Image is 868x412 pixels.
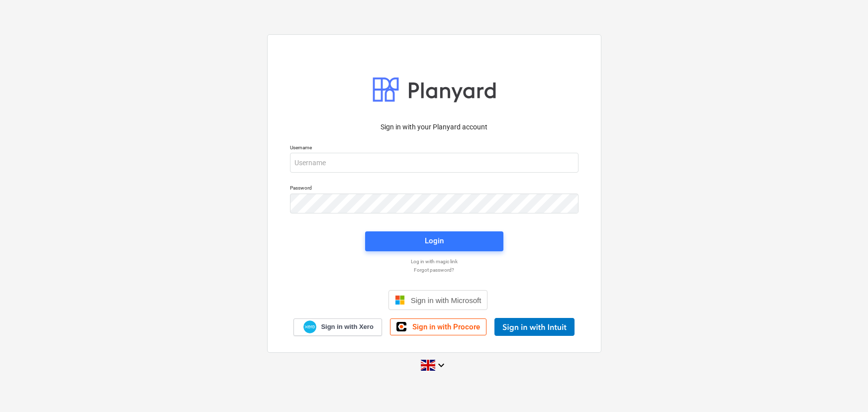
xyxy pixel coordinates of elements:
p: Sign in with your Planyard account [290,122,579,132]
span: Sign in with Xero [321,322,373,331]
span: Sign in with Microsoft [411,296,482,305]
img: Microsoft logo [395,295,405,305]
a: Sign in with Procore [390,318,486,335]
button: Login [365,231,503,251]
p: Username [290,144,579,153]
i: keyboard_arrow_down [435,359,447,371]
div: Login [425,234,444,247]
a: Sign in with Xero [293,318,382,336]
a: Log in with magic link [285,258,583,265]
a: Forgot password? [285,267,583,273]
img: Xero logo [303,320,316,334]
p: Password [290,185,579,193]
input: Username [290,153,579,173]
span: Sign in with Procore [412,322,480,331]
